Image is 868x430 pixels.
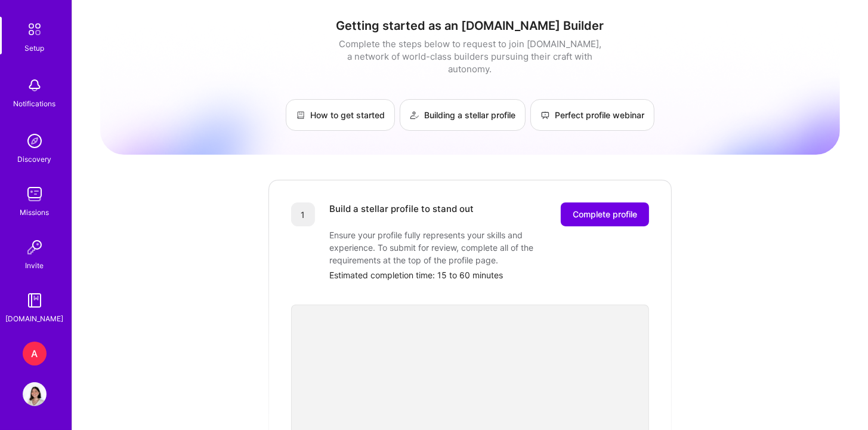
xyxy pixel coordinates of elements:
[23,73,47,97] img: bell
[20,342,50,365] a: A
[410,110,419,120] img: Building a stellar profile
[23,382,47,406] img: User Avatar
[25,42,45,54] div: Setup
[23,288,47,312] img: guide book
[100,19,840,33] h1: Getting started as an [DOMAIN_NAME] Builder
[329,202,474,226] div: Build a stellar profile to stand out
[26,259,44,272] div: Invite
[20,206,50,219] div: Missions
[23,235,47,259] img: Invite
[22,17,47,42] img: setup
[20,382,50,406] a: User Avatar
[329,229,568,266] div: Ensure your profile fully represents your skills and experience. To submit for review, complete a...
[573,208,637,220] span: Complete profile
[6,312,64,325] div: [DOMAIN_NAME]
[286,99,395,131] a: How to get started
[291,202,315,226] div: 1
[18,153,52,165] div: Discovery
[561,202,649,226] button: Complete profile
[329,269,649,281] div: Estimated completion time: 15 to 60 minutes
[23,129,47,153] img: discovery
[23,182,47,206] img: teamwork
[530,99,654,131] a: Perfect profile webinar
[14,97,56,110] div: Notifications
[540,110,550,120] img: Perfect profile webinar
[23,342,47,365] div: A
[296,110,305,120] img: How to get started
[400,99,526,131] a: Building a stellar profile
[336,38,604,75] div: Complete the steps below to request to join [DOMAIN_NAME], a network of world-class builders purs...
